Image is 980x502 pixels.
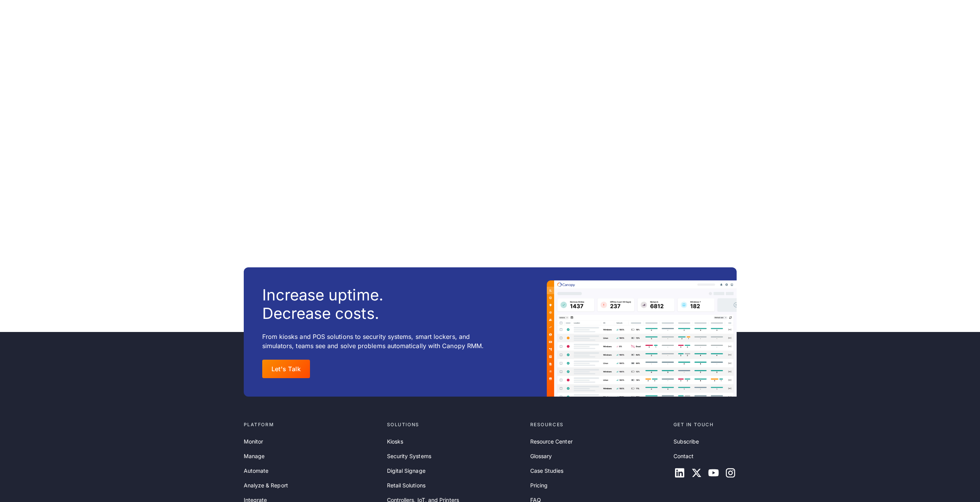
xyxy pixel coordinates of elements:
[673,452,694,460] a: Contact
[262,360,310,378] a: Let's Talk
[387,421,524,428] div: Solutions
[673,421,737,428] div: Get in touch
[244,421,381,428] div: Platform
[530,481,548,490] a: Pricing
[262,332,499,350] p: From kiosks and POS solutions to security systems, smart lockers, and simulators, teams see and s...
[262,286,384,323] h3: Increase uptime. Decrease costs.
[530,467,564,475] a: Case Studies
[387,452,431,460] a: Security Systems
[244,437,263,446] a: Monitor
[530,452,552,460] a: Glossary
[530,437,573,446] a: Resource Center
[547,280,737,397] img: A Canopy dashboard example
[673,437,699,446] a: Subscribe
[530,421,667,428] div: Resources
[244,467,269,475] a: Automate
[387,481,426,490] a: Retail Solutions
[244,481,288,490] a: Analyze & Report
[387,467,426,475] a: Digital Signage
[387,437,403,446] a: Kiosks
[244,452,265,460] a: Manage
